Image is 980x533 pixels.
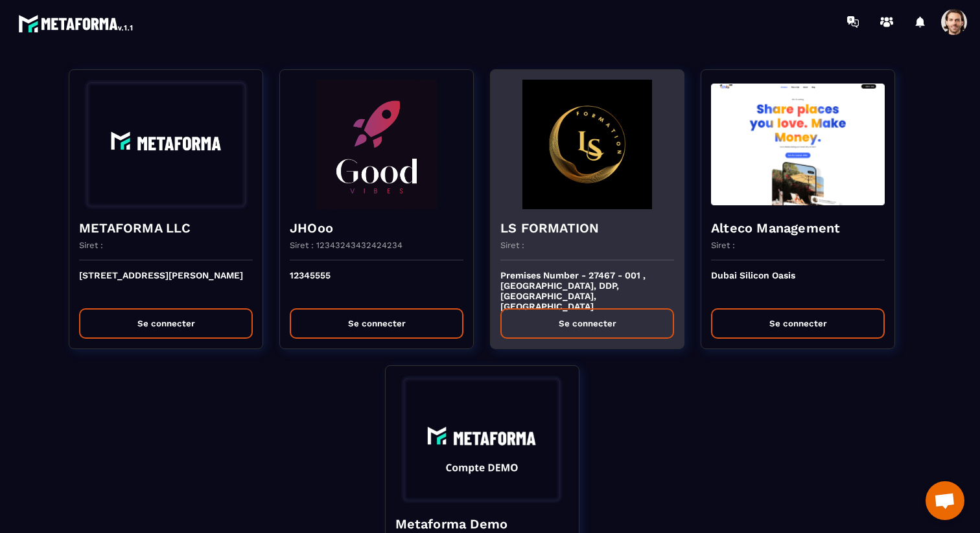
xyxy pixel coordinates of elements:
[711,219,885,237] h4: Alteco Management
[79,270,253,299] p: [STREET_ADDRESS][PERSON_NAME]
[711,240,735,250] p: Siret :
[711,270,885,299] p: Dubai Silicon Oasis
[290,80,463,209] img: funnel-background
[500,308,674,339] button: Se connecter
[711,308,885,339] button: Se connecter
[290,308,463,339] button: Se connecter
[290,219,463,237] h4: JHOoo
[926,481,964,520] a: Ouvrir le chat
[79,308,253,339] button: Se connecter
[18,12,135,35] img: logo
[79,240,103,250] p: Siret :
[79,80,253,209] img: funnel-background
[500,270,674,299] p: Premises Number - 27467 - 001 , [GEOGRAPHIC_DATA], DDP, [GEOGRAPHIC_DATA], [GEOGRAPHIC_DATA]
[395,515,569,533] h4: Metaforma Demo
[290,240,402,250] p: Siret : 12343243432424234
[290,270,463,299] p: 12345555
[711,80,885,209] img: funnel-background
[500,240,524,250] p: Siret :
[500,80,674,209] img: funnel-background
[79,219,253,237] h4: METAFORMA LLC
[500,219,674,237] h4: LS FORMATION
[395,376,569,505] img: funnel-background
